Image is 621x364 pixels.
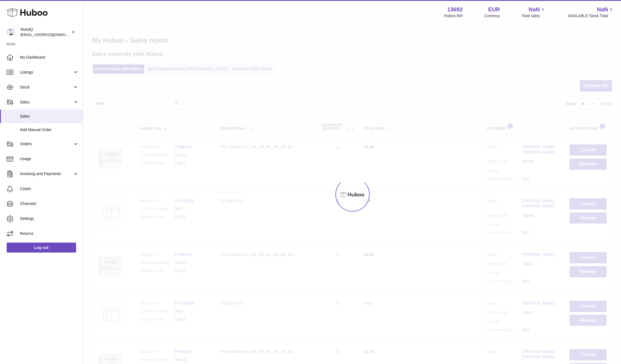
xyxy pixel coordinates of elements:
a: NaN AVAILABLE Stock Total [568,6,614,19]
span: NaN [597,6,608,13]
span: Usage [20,156,79,162]
span: Sales [20,100,73,105]
span: Stock [20,85,73,90]
span: Sales [20,114,79,119]
span: Channels [20,201,79,206]
span: My Dashboard [20,55,79,60]
span: Settings [20,216,79,221]
strong: EUR [488,6,500,13]
span: Orders [20,141,73,147]
span: Total sales [521,13,546,19]
a: Log out [7,243,76,253]
span: NaN [529,6,540,13]
div: NutraQ [20,27,70,37]
strong: 13692 [447,6,463,13]
img: log@nutraq.com [7,28,15,36]
span: Add Manual Order [20,127,79,132]
a: NaN Total sales [521,6,546,19]
span: [EMAIL_ADDRESS][DOMAIN_NAME] [20,32,81,37]
span: Cases [20,186,79,191]
div: Currency [484,13,500,19]
span: Listings [20,70,73,75]
div: Huboo Ref [444,13,463,19]
span: Invoicing and Payments [20,171,73,176]
span: AVAILABLE Stock Total [568,13,614,19]
span: Returns [20,231,79,236]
